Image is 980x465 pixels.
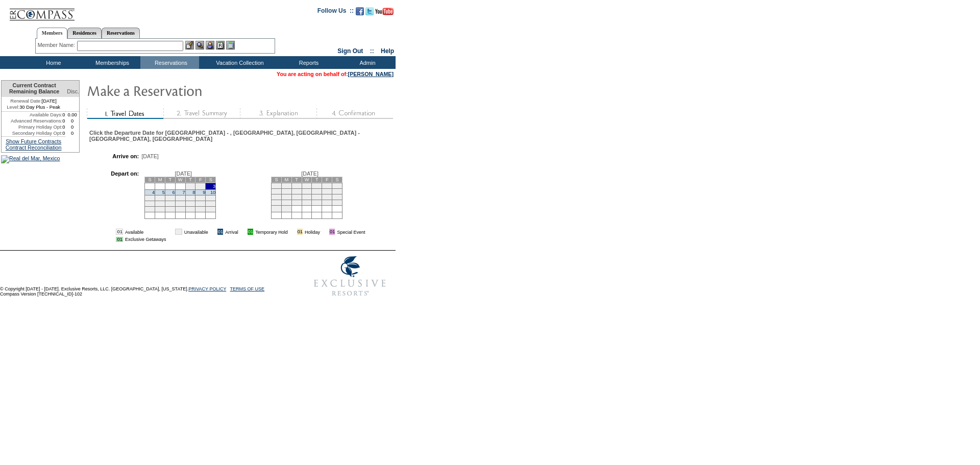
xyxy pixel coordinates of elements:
[185,201,195,206] td: 22
[145,195,155,201] td: 11
[230,286,265,291] a: TERMS OF USE
[145,201,155,206] td: 18
[165,177,175,182] td: T
[356,10,364,16] a: Become our fan on Facebook
[365,7,374,15] img: Follow us on Twitter
[2,81,65,97] td: Current Contract Remaining Balance
[102,28,140,38] a: Reservations
[182,190,185,195] a: 7
[2,112,62,118] td: Available Days:
[89,130,392,142] div: Click the Departure Date for [GEOGRAPHIC_DATA] - , [GEOGRAPHIC_DATA], [GEOGRAPHIC_DATA] - [GEOGRA...
[277,71,394,77] span: You are acting on behalf of:
[322,183,332,188] td: 6
[291,177,302,182] td: T
[195,183,206,189] td: 2
[322,229,327,234] img: i.gif
[145,177,155,182] td: S
[65,112,79,118] td: 0.00
[165,195,175,201] td: 13
[155,206,165,212] td: 26
[163,108,240,119] img: step2_state1.gif
[145,206,155,212] td: 25
[125,237,166,242] td: Exclusive Getaways
[206,206,216,212] td: 31
[322,200,332,205] td: 27
[206,201,216,206] td: 24
[281,200,291,205] td: 23
[94,170,139,222] td: Depart on:
[175,170,192,177] span: [DATE]
[281,183,291,188] td: 2
[2,104,65,112] td: 30 Day Plus - Peak
[188,286,226,291] a: PRIVACY POLICY
[2,118,62,124] td: Advanced Reservations:
[38,41,77,50] div: Member Name:
[272,177,282,182] td: S
[317,6,354,18] td: Follow Us ::
[195,177,206,182] td: F
[302,183,312,188] td: 4
[240,229,246,234] img: i.gif
[65,118,79,124] td: 0
[175,229,182,235] td: 01
[365,10,374,16] a: Follow us on Twitter
[348,71,394,77] a: [PERSON_NAME]
[2,97,65,104] td: [DATE]
[206,195,216,201] td: 17
[272,183,282,188] td: 1
[65,124,79,130] td: 0
[291,188,302,194] td: 10
[175,195,185,201] td: 14
[217,229,223,235] td: 01
[155,201,165,206] td: 19
[302,177,312,182] td: W
[162,190,165,195] a: 5
[6,144,62,151] a: Contract Reconciliation
[226,41,235,50] img: b_calculator.gif
[240,108,316,119] img: step3_state1.gif
[155,195,165,201] td: 12
[192,190,195,195] a: 8
[195,201,206,206] td: 23
[173,190,175,195] a: 6
[206,177,216,182] td: S
[272,188,282,194] td: 8
[337,47,363,55] a: Sign Out
[199,56,278,69] td: Vacation Collection
[291,200,302,205] td: 24
[62,124,65,130] td: 0
[65,130,79,136] td: 0
[332,177,342,182] td: S
[302,194,312,200] td: 18
[116,229,122,235] td: 01
[62,118,65,124] td: 0
[291,194,302,200] td: 17
[7,104,19,110] span: Level:
[370,47,374,55] span: ::
[312,188,322,194] td: 12
[195,41,204,50] img: View
[329,229,335,235] td: 01
[312,200,322,205] td: 26
[337,56,396,69] td: Admin
[152,190,155,195] a: 4
[375,8,394,15] img: Subscribe to our YouTube Channel
[210,190,215,195] a: 10
[322,194,332,200] td: 20
[203,190,205,195] a: 9
[216,41,225,50] img: Reservations
[206,183,216,189] td: 3
[312,194,322,200] td: 19
[332,183,342,188] td: 7
[2,130,62,136] td: Secondary Holiday Opt:
[332,188,342,194] td: 14
[165,201,175,206] td: 20
[185,177,195,182] td: T
[184,229,208,235] td: Unavailable
[195,195,206,201] td: 16
[332,194,342,200] td: 21
[381,47,394,55] a: Help
[272,194,282,200] td: 15
[2,124,62,130] td: Primary Holiday Opt:
[175,206,185,212] td: 28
